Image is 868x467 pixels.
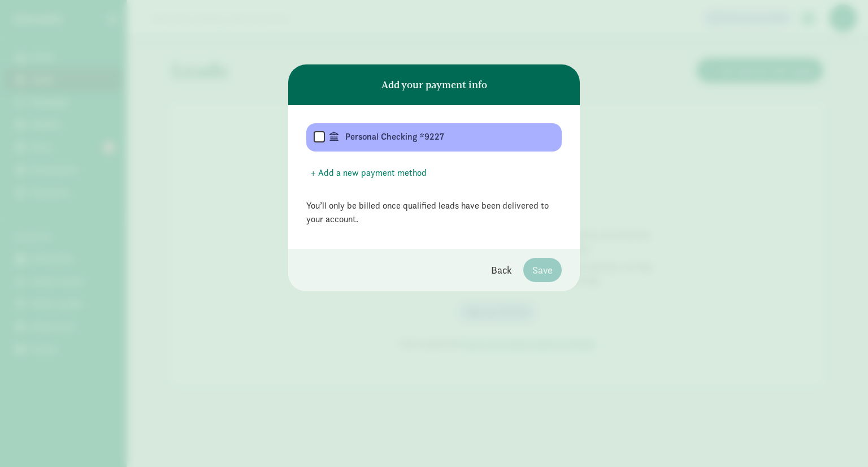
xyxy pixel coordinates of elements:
[381,79,487,90] h6: Add your payment info
[482,258,521,282] button: Back
[523,258,562,282] button: Save
[532,262,553,278] span: Save
[491,262,512,278] span: Back
[811,413,868,467] iframe: Chat Widget
[306,199,562,226] p: You’ll only be billed once qualified leads have been delivered to your account.
[345,130,536,146] div: Personal Checking *9227
[311,166,427,180] span: + Add a new payment method
[306,165,431,181] button: + Add a new payment method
